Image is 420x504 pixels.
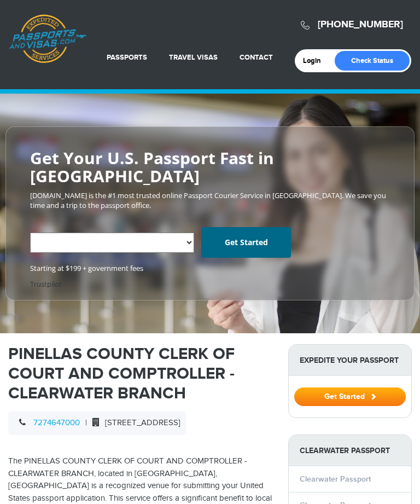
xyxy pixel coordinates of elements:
[289,435,411,466] strong: Clearwater Passport
[318,19,403,31] a: [PHONE_NUMBER]
[87,418,180,427] span: [STREET_ADDRESS]
[300,474,371,484] a: Clearwater Passport
[8,344,272,403] h1: PINELLAS COUNTY CLERK OF COURT AND COMPTROLLER - CLEARWATER BRANCH
[30,190,390,211] p: [DOMAIN_NAME] is the #1 most trusted online Passport Courier Service in [GEOGRAPHIC_DATA]. We sav...
[303,56,329,65] a: Login
[289,345,411,376] strong: Expedite Your Passport
[9,14,86,63] a: Passports & [DOMAIN_NAME]
[30,149,390,185] h2: Get Your U.S. Passport Fast in [GEOGRAPHIC_DATA]
[8,412,186,435] div: |
[201,227,291,258] a: Get Started
[33,418,80,427] a: 7274647000
[30,279,62,289] a: Trustpilot
[294,392,406,401] a: Get Started
[107,53,147,62] a: Passports
[240,53,273,62] a: Contact
[294,387,406,406] button: Get Started
[169,53,218,62] a: Travel Visas
[335,51,410,71] a: Check Status
[30,263,390,274] span: Starting at $199 + government fees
